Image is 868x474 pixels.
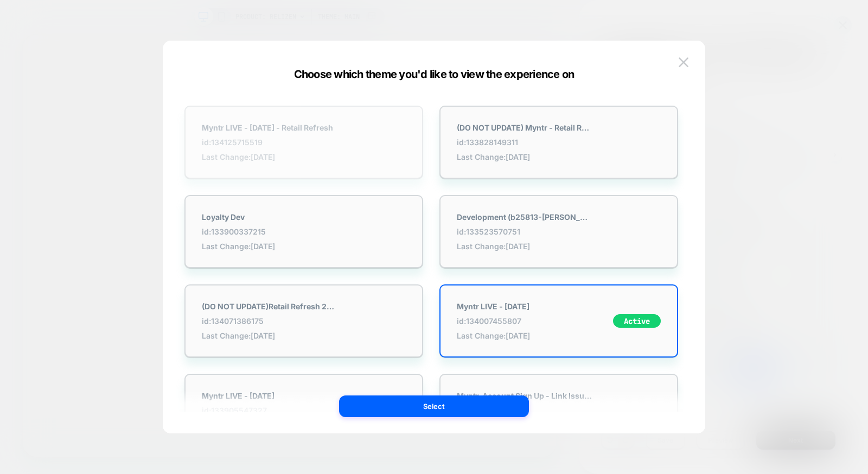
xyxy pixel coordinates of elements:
strong: (DO NOT UPDATE) Myntr - Retail Refresh 2025 | [457,123,592,132]
button: Select [339,395,529,417]
span: id: 134007455807 [457,316,530,326]
strong: Loyalty Dev [202,212,275,222]
strong: Development (b25813-[PERSON_NAME]-MacBook-Pro) [457,212,592,222]
strong: Myntr LIVE - [DATE] - Retail Refresh [202,123,333,132]
span: Last Change: [DATE] [202,152,333,161]
strong: (DO NOT UPDATE)Retail Refresh 2025: FINAL - BACKUP [202,302,337,311]
span: Last Change: [DATE] [457,242,592,251]
strong: Myntr LIVE - [DATE] [202,391,275,400]
span: Last Change: [DATE] [457,152,592,161]
span: id: 134125715519 [202,138,333,147]
span: Last Change: [DATE] [202,242,275,251]
span: id: 133900337215 [202,227,275,236]
strong: Myntr LIVE - [DATE] [457,302,530,311]
span: id: 133523570751 [457,227,592,236]
span: id: 134071386175 [202,316,337,326]
span: Last Change: [DATE] [202,331,337,340]
span: Last Change: [DATE] [457,331,530,340]
strong: Myntr-Account Sign Up - Link Issue-BON-1360 [457,391,592,400]
div: Choose which theme you'd like to view the experience on [163,68,705,81]
span: id: 133828149311 [457,138,592,147]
